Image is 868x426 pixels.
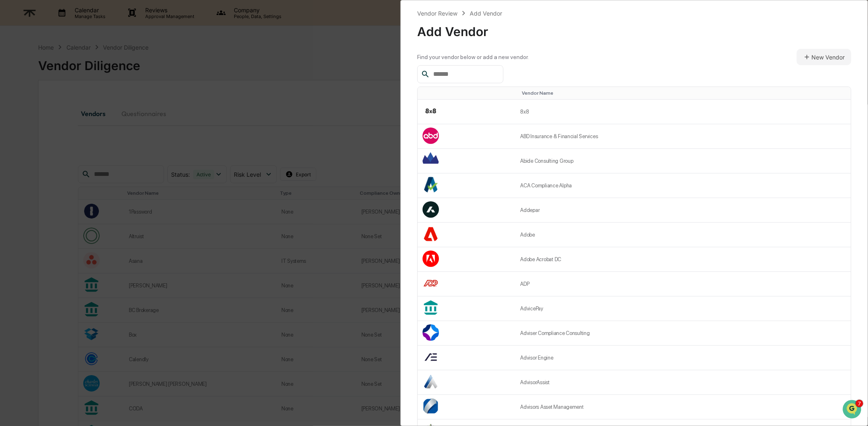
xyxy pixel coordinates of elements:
td: Adobe Acrobat DC [515,247,851,272]
div: Toggle SortBy [522,90,847,96]
span: [DATE] [73,111,89,118]
div: 🖐️ [8,168,15,175]
img: 1746055101610-c473b297-6a78-478c-a979-82029cc54cd1 [16,112,23,118]
span: [PERSON_NAME] [25,133,66,140]
td: Adobe [515,223,851,247]
span: Attestations [68,167,102,175]
img: Vendor Logo [423,152,439,169]
button: New Vendor [797,49,851,65]
img: Vendor Logo [423,226,439,242]
span: • [68,133,71,140]
span: [PERSON_NAME] [25,111,66,118]
td: Adviser Compliance Consulting [515,321,851,346]
button: Start new chat [139,65,149,75]
img: Vendor Logo [423,128,439,144]
div: Toggle SortBy [424,90,512,96]
img: Alexandra Stickelman [8,125,21,139]
td: ADP [515,272,851,296]
td: AdvisorAssist [515,370,851,395]
span: Pylon [82,203,99,209]
img: Vendor Logo [423,103,439,119]
img: Vendor Logo [423,398,439,415]
td: Abide Consulting Group [515,149,851,173]
img: Vendor Logo [423,201,439,218]
td: Addepar [515,198,851,223]
img: Vendor Logo [423,349,439,365]
img: Vendor Logo [423,251,439,267]
td: AdvicePay [515,296,851,321]
td: Advisors Asset Management [515,395,851,419]
span: Preclearance [16,167,53,175]
img: Vendor Logo [423,324,439,341]
p: How can we help? [8,17,149,30]
td: 8x8 [515,100,851,124]
img: Vendor Logo [423,177,439,193]
div: Add Vendor [470,10,502,17]
span: Data Lookup [16,183,52,191]
div: 🔎 [8,184,15,190]
td: ACA Compliance Alpha [515,173,851,198]
img: Jack Rasmussen [8,103,21,116]
div: Find your vendor below or add a new vendor. [417,54,529,60]
button: See all [127,89,149,99]
img: Vendor Logo [423,374,439,390]
span: Sep 11 [73,133,90,140]
img: Vendor Logo [423,275,439,292]
a: 🖐️Preclearance [5,164,56,179]
div: 🗄️ [59,168,66,175]
td: ABD Insurance & Financial Services [515,124,851,149]
span: • [68,111,71,118]
div: We're available if you need us! [37,71,113,77]
div: Add Vendor [417,18,851,39]
a: 🔎Data Lookup [5,180,55,194]
a: Powered byPylon [58,203,99,209]
a: 🗄️Attestations [56,164,105,179]
div: Past conversations [8,91,55,97]
img: 8933085812038_c878075ebb4cc5468115_72.jpg [17,62,32,77]
td: Advisor Engine [515,346,851,370]
img: 1746055101610-c473b297-6a78-478c-a979-82029cc54cd1 [8,62,23,77]
div: Vendor Review [417,10,457,17]
iframe: Open customer support [842,399,864,421]
div: Start new chat [37,62,135,71]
